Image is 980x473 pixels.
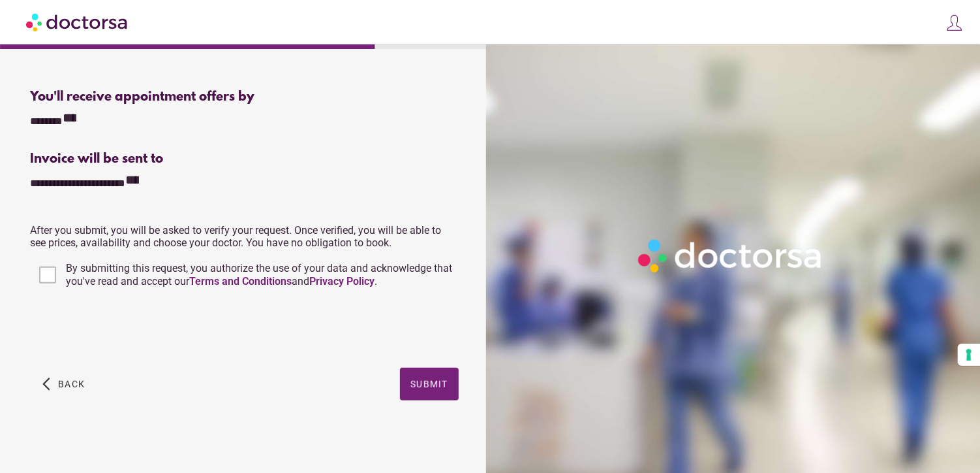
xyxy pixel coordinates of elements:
span: Submit [410,379,448,389]
img: Logo-Doctorsa-trans-White-partial-flat.png [633,234,829,278]
a: Terms and Conditions [190,275,292,287]
button: Your consent preferences for tracking technologies [958,344,980,366]
span: By submitting this request, you authorize the use of your data and acknowledge that you've read a... [67,262,453,287]
button: Submit [400,368,459,400]
img: Doctorsa.com [26,7,129,37]
span: Back [58,379,85,389]
iframe: reCAPTCHA [31,304,229,355]
button: arrow_back_ios Back [37,368,90,400]
a: Privacy Policy [310,275,375,287]
p: After you submit, you will be asked to verify your request. Once verified, you will be able to se... [31,224,459,249]
div: You'll receive appointment offers by [31,90,459,105]
img: icons8-customer-100.png [945,14,964,32]
div: Invoice will be sent to [31,152,459,167]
